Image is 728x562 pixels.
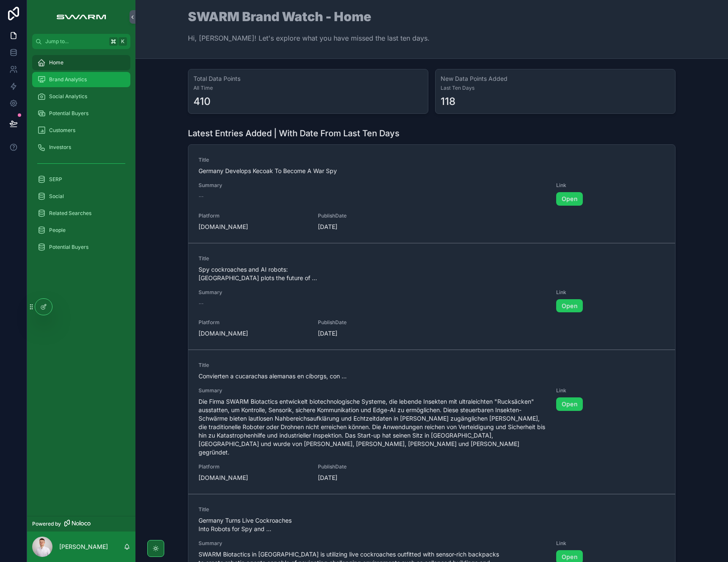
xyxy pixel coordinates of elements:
span: [DATE] [318,329,427,338]
span: Customers [49,127,75,134]
span: Potential Buyers [49,110,88,117]
span: Title [199,506,347,513]
span: Germany Turns Live Cockroaches Into Robots for Spy and ... [199,516,347,533]
span: Jump to... [45,38,106,45]
span: Investors [49,144,71,151]
a: Investors [32,140,130,155]
span: Title [199,157,347,163]
span: PublishDate [318,319,427,326]
h1: SWARM Brand Watch - Home [188,10,430,23]
span: Last Ten Days [441,85,670,91]
span: Platform [199,212,308,219]
span: Powered by [32,521,61,527]
span: Summary [199,387,546,394]
span: Title [199,362,347,369]
button: Jump to...K [32,34,130,49]
a: Home [32,55,130,70]
span: Summary [199,540,546,547]
span: Link [556,182,665,189]
span: All Time [193,85,423,91]
a: People [32,223,130,238]
span: -- [199,192,204,201]
h1: Latest Entries Added | With Date From Last Ten Days [188,127,400,139]
img: App logo [52,10,110,24]
span: Brand Analytics [49,76,87,83]
span: Platform [199,463,308,470]
a: SERP [32,172,130,187]
span: [DATE] [318,474,427,482]
a: Brand Analytics [32,72,130,87]
span: [DOMAIN_NAME] [199,474,308,482]
a: Open [556,192,583,206]
span: Potential Buyers [49,244,88,251]
a: Potential Buyers [32,106,130,121]
p: [PERSON_NAME] [59,543,108,551]
span: PublishDate [318,212,427,219]
a: Open [556,299,583,313]
span: [DOMAIN_NAME] [199,329,308,338]
span: Social [49,193,64,200]
span: Platform [199,319,308,326]
a: Open [556,397,583,411]
span: Summary [199,289,546,296]
a: Related Searches [32,206,130,221]
a: Social Analytics [32,89,130,104]
span: Link [556,387,665,394]
span: PublishDate [318,463,427,470]
span: K [119,38,126,45]
span: Germany Develops Kecoak To Become A War Spy [199,167,347,175]
div: scrollable content [27,49,135,266]
span: Summary [199,182,546,189]
span: Spy cockroaches and AI robots: [GEOGRAPHIC_DATA] plots the future of ... [199,265,347,282]
span: SERP [49,176,62,183]
span: Related Searches [49,210,91,217]
p: Hi, [PERSON_NAME]! Let's explore what you have missed the last ten days. [188,33,430,43]
h3: New Data Points Added [441,74,670,83]
span: Die Firma SWARM Biotactics entwickelt biotechnologische Systeme, die lebende Insekten mit ultrale... [199,397,546,457]
span: People [49,227,66,234]
a: TitleSpy cockroaches and AI robots: [GEOGRAPHIC_DATA] plots the future of ...Summary--LinkOpenPla... [188,243,675,350]
a: TitleGermany Develops Kecoak To Become A War SpySummary--LinkOpenPlatform[DOMAIN_NAME]PublishDate... [188,145,675,243]
span: Link [556,540,665,547]
a: Powered by [27,516,135,532]
div: 410 [193,95,211,108]
span: Home [49,59,63,66]
span: [DOMAIN_NAME] [199,223,308,231]
span: Convierten a cucarachas alemanas en cíborgs, con ... [199,372,347,380]
div: 118 [441,95,455,108]
span: -- [199,299,204,308]
span: [DATE] [318,223,427,231]
span: Social Analytics [49,93,87,100]
a: TitleConvierten a cucarachas alemanas en cíborgs, con ...SummaryDie Firma SWARM Biotactics entwic... [188,350,675,494]
span: Link [556,289,665,296]
a: Social [32,189,130,204]
span: Title [199,255,347,262]
a: Potential Buyers [32,240,130,255]
a: Customers [32,123,130,138]
h3: Total Data Points [193,74,423,83]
